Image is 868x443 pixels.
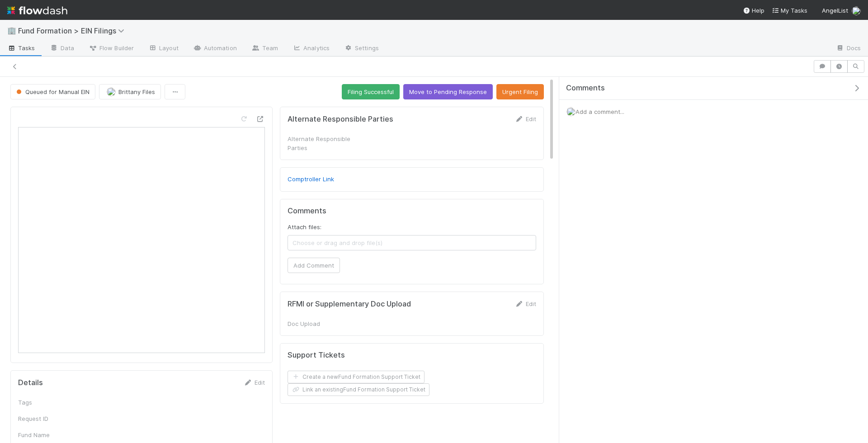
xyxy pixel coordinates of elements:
[772,7,807,14] span: My Tasks
[852,6,861,15] img: avatar_892eb56c-5b5a-46db-bf0b-2a9023d0e8f8.png
[244,379,265,386] a: Edit
[285,42,337,56] a: Analytics
[566,107,576,116] img: avatar_892eb56c-5b5a-46db-bf0b-2a9023d0e8f8.png
[288,319,355,328] div: Doc Upload
[515,115,536,123] a: Edit
[288,300,411,309] h5: RFMI or Supplementary Doc Upload
[7,43,35,52] span: Tasks
[288,222,321,231] label: Attach files:
[7,3,67,18] img: logo-inverted-e16ddd16eac7371096b0.svg
[829,42,868,56] a: Docs
[576,108,624,115] span: Add a comment...
[288,351,345,360] h5: Support Tickets
[18,414,86,423] div: Request ID
[288,236,536,250] span: Choose or drag and drop file(s)
[288,371,425,383] button: Create a newFund Formation Support Ticket
[288,383,429,396] button: Link an existingFund Formation Support Ticket
[18,378,43,387] h5: Details
[99,84,161,99] button: Brittany Files
[81,42,141,56] a: Flow Builder
[89,43,134,52] span: Flow Builder
[7,27,16,34] span: 🏢
[107,87,116,96] img: avatar_15e23c35-4711-4c0d-85f4-3400723cad14.png
[496,84,544,99] button: Urgent Filing
[14,88,90,95] span: Queued for Manual EIN
[403,84,493,99] button: Move to Pending Response
[18,398,86,407] div: Tags
[10,84,95,99] button: Queued for Manual EIN
[288,175,334,183] a: Comptroller Link
[288,258,340,273] button: Add Comment
[515,300,536,307] a: Edit
[337,42,386,56] a: Settings
[118,88,155,95] span: Brittany Files
[743,6,764,15] div: Help
[288,134,355,152] div: Alternate Responsible Parties
[18,26,129,35] span: Fund Formation > EIN Filings
[822,7,848,14] span: AngelList
[244,42,285,56] a: Team
[186,42,244,56] a: Automation
[42,42,81,56] a: Data
[288,115,393,124] h5: Alternate Responsible Parties
[566,84,605,93] span: Comments
[772,6,807,15] a: My Tasks
[18,430,86,439] div: Fund Name
[141,42,186,56] a: Layout
[288,207,536,216] h5: Comments
[342,84,400,99] button: Filing Successful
